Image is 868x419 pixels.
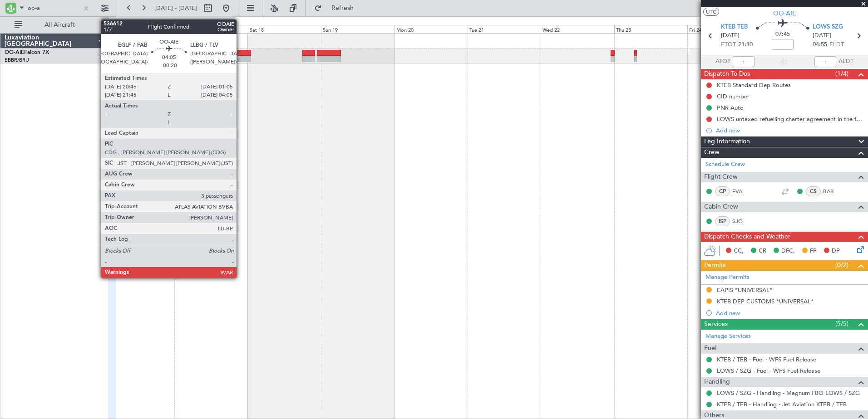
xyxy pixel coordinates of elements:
[321,25,394,33] div: Sun 19
[468,25,541,33] div: Tue 21
[759,247,766,256] span: CR
[738,40,753,49] span: 21:10
[717,356,816,363] a: KTEB / TEB - Fuel - WFS Fuel Release
[717,297,814,305] div: KTEB DEP CUSTOMS *UNIVERSAL*
[704,147,720,158] span: Crew
[732,217,753,225] a: SJO
[687,25,760,33] div: Fri 24
[717,400,847,408] a: KTEB / TEB - Handling - Jet Aviation KTEB / TEB
[829,40,844,49] span: ELDT
[704,260,725,271] span: Permits
[717,367,820,375] a: LOWS / SZG - Fuel - WFS Fuel Release
[705,160,745,169] a: Schedule Crew
[835,260,848,270] span: (0/2)
[704,136,750,147] span: Leg Information
[704,377,730,387] span: Handling
[813,31,831,40] span: [DATE]
[110,18,125,26] div: [DATE]
[813,23,843,32] span: LOWS SZG
[773,9,796,18] span: OO-AIE
[704,172,738,182] span: Flight Crew
[721,31,740,40] span: [DATE]
[705,332,751,341] a: Manage Services
[717,104,744,112] div: PNR Auto
[717,286,772,294] div: EAPIS *UNIVERSAL*
[715,57,730,66] span: ATOT
[614,25,687,33] div: Thu 23
[838,57,853,66] span: ALDT
[310,1,365,15] button: Refresh
[781,247,795,256] span: DFC,
[733,56,755,67] input: --:--
[174,25,247,33] div: Fri 17
[395,25,468,33] div: Mon 20
[775,30,790,39] span: 07:45
[835,69,848,78] span: (1/4)
[715,186,730,196] div: CP
[813,40,827,49] span: 04:55
[806,186,821,196] div: CS
[704,319,728,330] span: Services
[717,115,863,123] div: LOWS untaxed refuelling charter agreement in the folder
[732,187,753,195] a: FVA
[704,69,750,79] span: Dispatch To-Dos
[704,202,738,212] span: Cabin Crew
[810,247,817,256] span: FP
[717,389,860,397] a: LOWS / SZG - Handling - Magnum FBO LOWS / SZG
[248,25,321,33] div: Sat 18
[717,93,750,100] div: CID number
[5,50,49,55] a: OO-AIEFalcon 7X
[10,18,99,32] button: All Aircraft
[703,8,719,16] button: UTC
[5,50,24,55] span: OO-AIE
[717,81,791,89] div: KTEB Standard Dep Routes
[721,23,748,32] span: KTEB TEB
[715,216,730,226] div: ISP
[541,25,614,33] div: Wed 22
[154,4,197,12] span: [DATE] - [DATE]
[823,187,843,195] a: BAR
[324,5,362,11] span: Refresh
[716,127,863,134] div: Add new
[704,232,790,242] span: Dispatch Checks and Weather
[704,343,716,354] span: Fuel
[705,273,750,282] a: Manage Permits
[101,25,174,33] div: Thu 16
[5,57,29,63] a: EBBR/BRU
[28,1,80,15] input: A/C (Reg. or Type)
[24,22,96,28] span: All Aircraft
[734,247,744,256] span: CC,
[832,247,840,256] span: DP
[721,40,736,49] span: ETOT
[716,309,863,317] div: Add new
[835,319,848,328] span: (5/5)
